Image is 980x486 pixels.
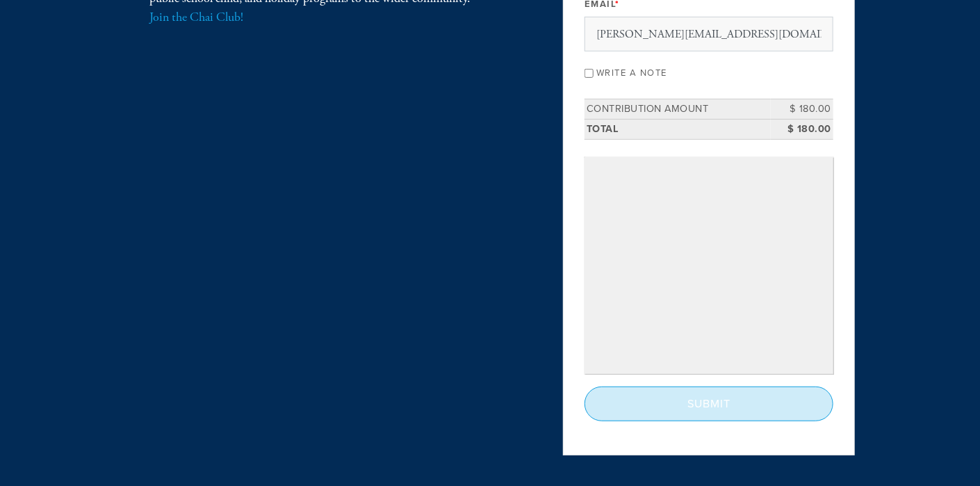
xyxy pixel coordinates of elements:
label: Write a note [596,67,667,79]
td: $ 180.00 [771,99,833,120]
td: $ 180.00 [771,119,833,139]
input: Submit [585,387,833,421]
td: Contribution Amount [585,99,771,120]
a: Join the Chai Club! [149,9,243,25]
td: Total [585,119,771,139]
iframe: Secure payment input frame [587,160,831,371]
